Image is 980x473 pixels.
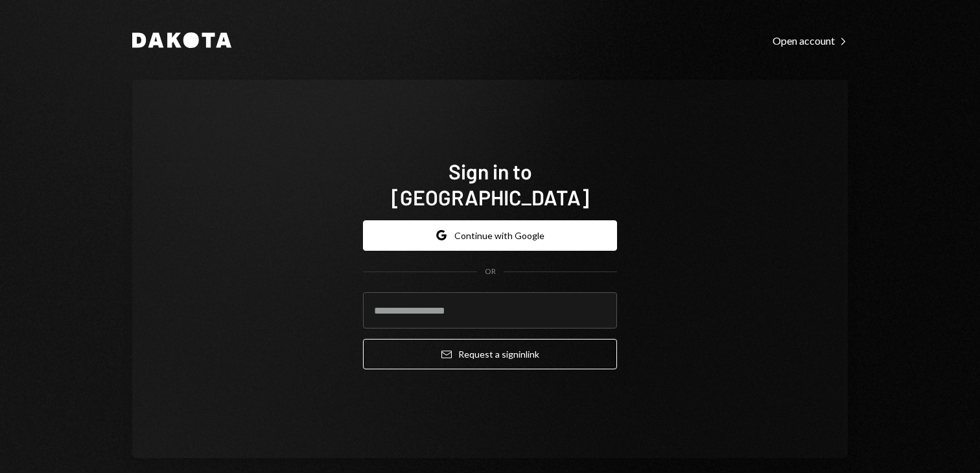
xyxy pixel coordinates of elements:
button: Continue with Google [363,220,617,251]
div: Open account [773,34,848,47]
a: Open account [773,33,848,47]
h1: Sign in to [GEOGRAPHIC_DATA] [363,158,617,210]
button: Request a signinlink [363,339,617,369]
div: OR [485,266,496,277]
